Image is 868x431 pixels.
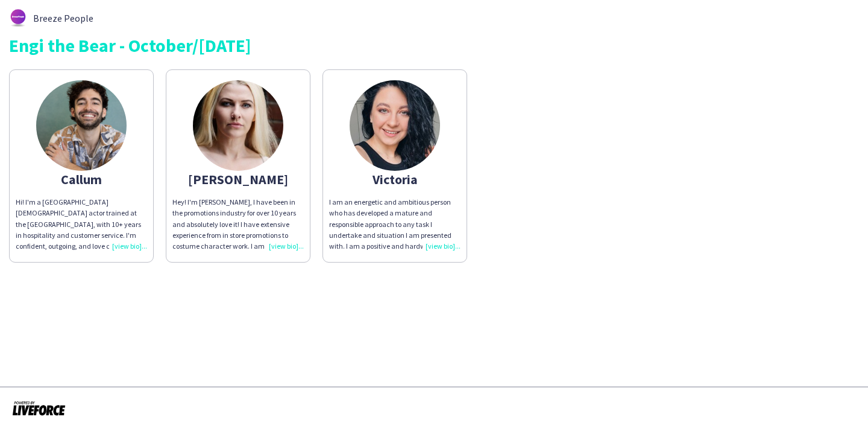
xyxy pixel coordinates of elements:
img: thumb-6645e155a637e.jpeg [193,80,283,171]
div: Victoria [329,174,461,185]
img: Powered by Liveforce [12,400,66,417]
div: Engi the Bear - October/[DATE] [9,36,859,54]
div: I am an energetic and ambitious person who has developed a mature and responsible approach to any... [329,197,461,252]
span: Breeze People [33,13,93,24]
img: thumb-60c1f4ee20145.jpg [350,80,440,171]
img: thumb-d05b7dd7-4216-4ba9-863e-27c561d38312.png [36,80,127,171]
p: Hi! I'm a [GEOGRAPHIC_DATA][DEMOGRAPHIC_DATA] actor trained at the [GEOGRAPHIC_DATA], with 10+ ye... [16,197,147,252]
span: Hey! I'm [PERSON_NAME], I have been in the promotions industry for over 10 years and absolutely l... [172,197,300,272]
div: [PERSON_NAME] [172,174,304,185]
div: Callum [16,174,147,185]
img: thumb-62876bd588459.png [9,9,27,27]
